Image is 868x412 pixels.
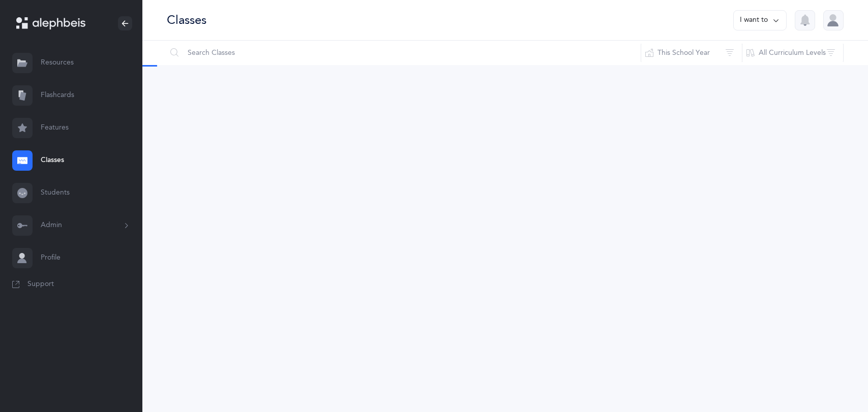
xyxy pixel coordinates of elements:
[166,41,641,65] input: Search Classes
[27,279,54,290] span: Support
[167,12,206,28] div: Classes
[641,41,742,65] button: This School Year
[742,41,844,65] button: All Curriculum Levels
[733,10,787,30] button: I want to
